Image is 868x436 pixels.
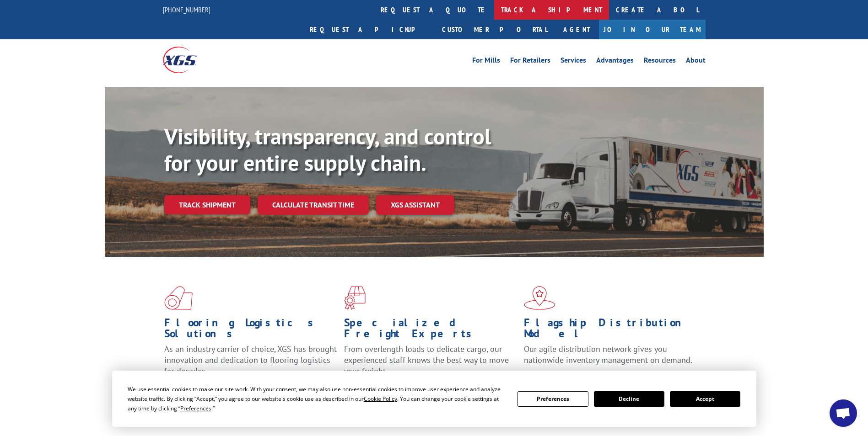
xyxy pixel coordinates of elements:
span: As an industry carrier of choice, XGS has brought innovation and dedication to flooring logistics... [164,344,337,376]
h1: Flagship Distribution Model [524,317,697,344]
a: For Mills [472,57,500,67]
img: xgs-icon-total-supply-chain-intelligence-red [164,286,193,310]
button: Preferences [518,391,588,407]
span: Preferences [180,404,211,412]
a: Track shipment [164,195,250,214]
a: Advantages [596,57,634,67]
b: Visibility, transparency, and control for your entire supply chain. [164,122,491,177]
img: xgs-icon-flagship-distribution-model-red [524,286,555,310]
span: Cookie Policy [364,395,397,403]
a: About [686,57,706,67]
a: Customer Portal [435,20,554,39]
a: For Retailers [510,57,550,67]
span: Our agile distribution network gives you nationwide inventory management on demand. [524,344,692,365]
p: From overlength loads to delicate cargo, our experienced staff knows the best way to move your fr... [344,344,517,384]
h1: Flooring Logistics Solutions [164,317,337,344]
div: Cookie Consent Prompt [112,371,756,427]
img: xgs-icon-focused-on-flooring-red [344,286,366,310]
button: Accept [670,391,740,407]
a: Request a pickup [303,20,435,39]
div: We use essential cookies to make our site work. With your consent, we may also use non-essential ... [128,384,507,413]
a: Calculate transit time [258,195,369,215]
a: [PHONE_NUMBER] [163,5,210,14]
h1: Specialized Freight Experts [344,317,517,344]
a: XGS ASSISTANT [376,195,454,215]
a: Join Our Team [599,20,706,39]
div: Open chat [830,399,857,427]
a: Resources [644,57,676,67]
a: Services [561,57,586,67]
button: Decline [594,391,664,407]
a: Agent [554,20,599,39]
